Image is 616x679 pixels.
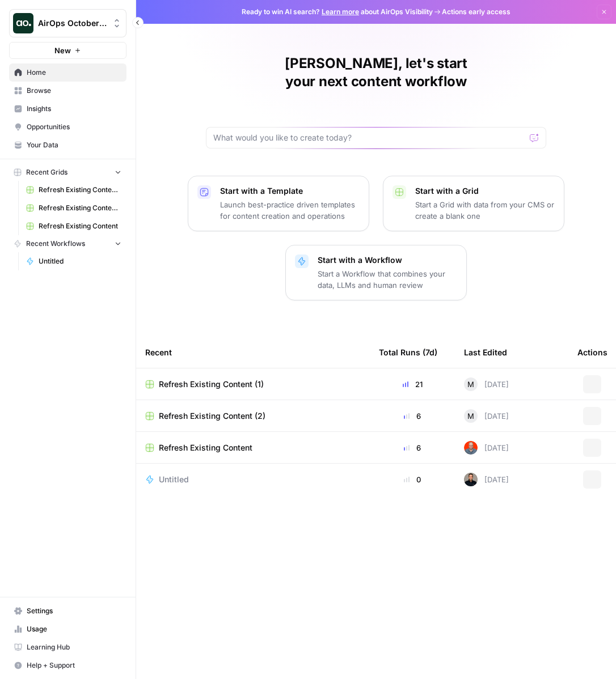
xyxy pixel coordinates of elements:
button: New [9,42,126,59]
a: Opportunities [9,118,126,136]
div: 21 [379,379,446,390]
a: Settings [9,602,126,620]
span: Refresh Existing Content [159,442,252,453]
a: Refresh Existing Content [21,217,126,235]
span: M [467,379,474,390]
button: Recent Workflows [9,235,126,252]
p: Start with a Grid [415,185,555,197]
a: Learn more [322,7,359,16]
span: Refresh Existing Content (2) [159,410,265,422]
a: Refresh Existing Content (1) [21,181,126,199]
button: Recent Grids [9,164,126,181]
span: Settings [27,606,121,616]
a: Your Data [9,136,126,154]
button: Start with a TemplateLaunch best-practice driven templates for content creation and operations [188,176,369,231]
span: M [467,410,474,422]
span: Refresh Existing Content [39,221,121,231]
span: Actions early access [442,7,510,17]
span: AirOps October Cohort [38,18,107,29]
div: 0 [379,474,446,485]
div: Total Runs (7d) [379,337,437,368]
span: Browse [27,86,121,96]
button: Start with a GridStart a Grid with data from your CMS or create a blank one [383,176,564,231]
button: Workspace: AirOps October Cohort [9,9,126,37]
input: What would you like to create today? [213,132,525,143]
span: Untitled [39,256,121,266]
button: Help + Support [9,656,126,674]
a: Untitled [21,252,126,270]
div: [DATE] [464,441,509,455]
span: Help + Support [27,660,121,670]
a: Refresh Existing Content (2) [145,410,361,422]
span: Home [27,67,121,78]
a: Untitled [145,474,361,485]
a: Home [9,63,126,82]
img: gakg5ozwg7i5ne5ujip7i34nl3nv [464,473,478,486]
a: Refresh Existing Content (2) [21,199,126,217]
p: Start with a Template [220,185,360,197]
h1: [PERSON_NAME], let's start your next content workflow [206,54,546,91]
p: Start a Workflow that combines your data, LLMs and human review [318,268,457,291]
a: Refresh Existing Content (1) [145,379,361,390]
span: Learning Hub [27,642,121,652]
span: Refresh Existing Content (1) [39,185,121,195]
a: Learning Hub [9,638,126,656]
div: Actions [577,337,607,368]
span: Untitled [159,474,189,485]
img: 698zlg3kfdwlkwrbrsgpwna4smrc [464,441,478,455]
span: Recent Workflows [26,239,85,249]
button: Start with a WorkflowStart a Workflow that combines your data, LLMs and human review [285,245,467,300]
a: Usage [9,620,126,638]
a: Insights [9,100,126,118]
a: Refresh Existing Content [145,442,361,453]
div: 6 [379,442,446,453]
span: New [54,45,71,56]
span: Your Data [27,140,121,150]
a: Browse [9,82,126,100]
p: Launch best-practice driven templates for content creation and operations [220,199,360,222]
span: Opportunities [27,122,121,132]
span: Usage [27,624,121,634]
img: AirOps October Cohort Logo [13,13,33,33]
div: [DATE] [464,409,509,423]
span: Refresh Existing Content (1) [159,379,264,390]
span: Recent Grids [26,167,67,177]
p: Start a Grid with data from your CMS or create a blank one [415,199,555,222]
div: Recent [145,337,361,368]
div: 6 [379,410,446,422]
span: Insights [27,104,121,114]
span: Ready to win AI search? about AirOps Visibility [242,7,433,17]
span: Refresh Existing Content (2) [39,203,121,213]
div: [DATE] [464,377,509,391]
div: Last Edited [464,337,507,368]
p: Start with a Workflow [318,254,457,266]
div: [DATE] [464,473,509,486]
